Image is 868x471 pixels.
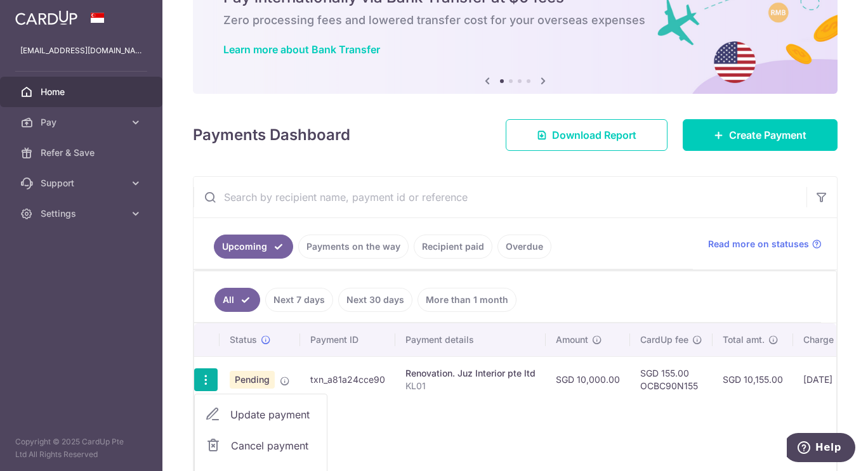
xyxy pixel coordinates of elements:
[803,333,855,346] span: Charge date
[708,238,809,250] span: Read more on statuses
[41,207,124,220] span: Settings
[405,380,536,392] p: KL01
[41,116,124,129] span: Pay
[20,44,142,57] p: [EMAIL_ADDRESS][DOMAIN_NAME]
[556,333,588,346] span: Amount
[506,119,667,151] a: Download Report
[723,333,765,346] span: Total amt.
[497,235,551,259] a: Overdue
[41,146,124,159] span: Refer & Save
[552,127,636,143] span: Download Report
[300,356,395,403] td: txn_a81a24cce90
[223,43,380,56] a: Learn more about Bank Transfer
[214,288,260,312] a: All
[405,367,536,380] div: Renovation. Juz Interior pte ltd
[298,235,409,259] a: Payments on the way
[193,124,350,146] h4: Payments Dashboard
[41,177,124,190] span: Support
[395,323,546,356] th: Payment details
[338,288,412,312] a: Next 30 days
[418,288,516,312] a: More than 1 month
[230,371,275,389] span: Pending
[230,333,257,346] span: Status
[640,333,688,346] span: CardUp fee
[41,86,124,98] span: Home
[300,323,395,356] th: Payment ID
[729,127,806,143] span: Create Payment
[223,13,807,28] h6: Zero processing fees and lowered transfer cost for your overseas expenses
[546,356,630,403] td: SGD 10,000.00
[194,177,806,217] input: Search by recipient name, payment id or reference
[15,10,77,25] img: CardUp
[683,119,838,151] a: Create Payment
[708,238,822,250] a: Read more on statuses
[787,433,855,465] iframe: Opens a widget where you can find more information
[630,356,713,403] td: SGD 155.00 OCBC90N155
[214,235,293,259] a: Upcoming
[713,356,793,403] td: SGD 10,155.00
[265,288,333,312] a: Next 7 days
[414,235,492,259] a: Recipient paid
